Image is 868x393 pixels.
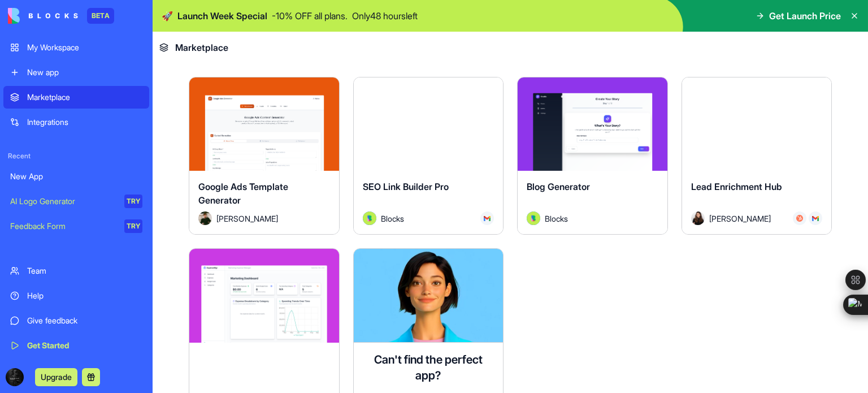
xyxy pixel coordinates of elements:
a: Lead Enrichment HubAvatar[PERSON_NAME] [682,77,832,235]
a: Google Ads Template GeneratorAvatar[PERSON_NAME] [189,77,340,235]
a: Integrations [3,111,149,133]
img: ACg8ocK5ypNJxh6I7Hkukmg0l7HzMUW01c5rmaBbmTB4dkeN_OArLoUp=s96-c [6,368,24,386]
div: Integrations [27,116,142,128]
a: Help [3,284,149,307]
span: Recent [3,152,149,161]
div: New app [27,67,142,78]
img: Gmail_trouth.svg [812,215,819,222]
span: [PERSON_NAME] [709,213,771,224]
span: Lead Enrichment Hub [691,181,782,192]
span: Marketplace [175,41,228,54]
div: Team [27,265,142,277]
span: Google Ads Template Generator [198,181,288,206]
span: Blocks [545,213,568,224]
p: Only 48 hours left [352,9,418,23]
a: Give feedback [3,309,149,332]
div: AI Logo Generator [10,196,116,207]
p: - 10 % OFF all plans. [272,9,348,23]
img: Avatar [691,211,705,225]
a: AI Logo GeneratorTRY [3,190,149,213]
div: BETA [87,8,114,24]
div: Help [27,290,142,301]
img: logo [8,8,78,24]
a: Marketplace [3,86,149,109]
span: Get Launch Price [769,9,841,23]
div: My Workspace [27,42,142,53]
img: Avatar [198,211,212,225]
img: Avatar [527,211,540,225]
img: Gmail_trouth.svg [484,215,491,222]
h4: Can't find the perfect app? [363,352,494,383]
a: BETA [8,8,114,24]
span: [PERSON_NAME] [216,213,278,224]
a: SEO Link Builder ProAvatarBlocks [353,77,504,235]
img: Ella AI assistant [354,249,504,342]
span: Blocks [381,213,404,224]
a: Team [3,260,149,282]
img: Avatar [363,211,376,225]
a: New App [3,165,149,188]
a: Upgrade [35,371,77,382]
span: Launch Week Special [177,9,267,23]
div: TRY [124,195,142,208]
a: New app [3,61,149,84]
a: Get Started [3,334,149,357]
span: 🚀 [162,9,173,23]
a: Feedback FormTRY [3,215,149,237]
div: Get Started [27,340,142,351]
div: Give feedback [27,315,142,326]
span: Blog Generator [527,181,590,192]
div: Feedback Form [10,221,116,232]
a: My Workspace [3,36,149,59]
a: Blog GeneratorAvatarBlocks [517,77,668,235]
div: New App [10,171,142,182]
div: TRY [124,219,142,233]
span: SEO Link Builder Pro [363,181,449,192]
div: Marketplace [27,92,142,103]
img: Hubspot_zz4hgj.svg [796,215,803,222]
button: Upgrade [35,368,77,386]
